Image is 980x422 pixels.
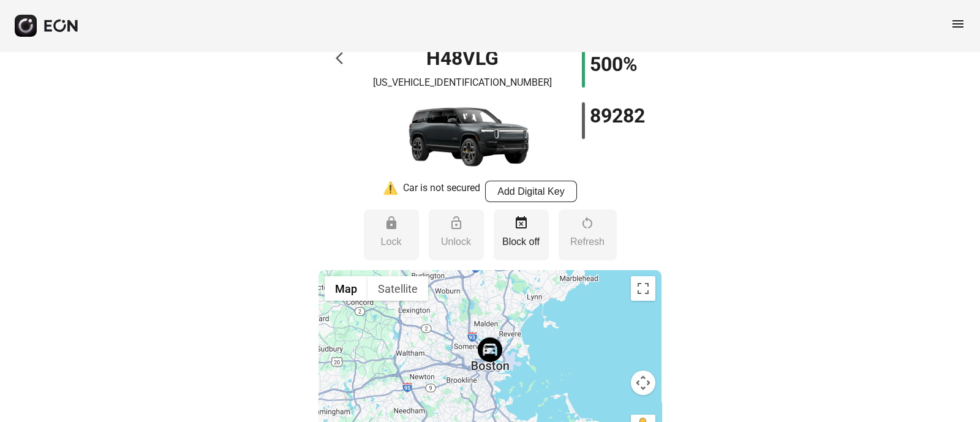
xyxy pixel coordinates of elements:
[325,276,367,301] button: Show street map
[377,95,548,181] img: car
[367,276,428,301] button: Show satellite imagery
[500,235,543,249] p: Block off
[590,57,638,72] h1: 500%
[383,181,398,202] div: ⚠️
[590,108,645,123] h1: 89282
[514,216,529,230] span: event_busy
[494,209,549,260] button: Block off
[373,75,552,90] p: [US_VEHICLE_IDENTIFICATION_NUMBER]
[951,17,965,31] span: menu
[485,181,577,202] button: Add Digital Key
[631,371,655,395] button: Map camera controls
[403,181,480,202] div: Car is not secured
[631,276,655,301] button: Toggle fullscreen view
[426,51,499,66] h1: H48VLG
[336,51,350,66] span: arrow_back_ios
